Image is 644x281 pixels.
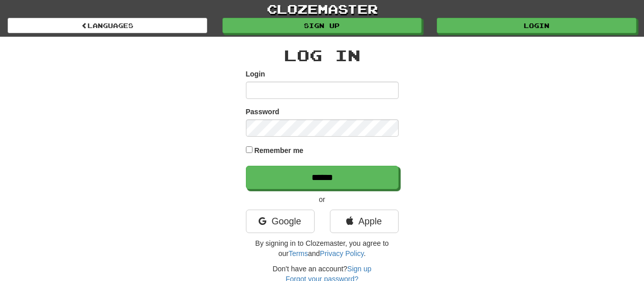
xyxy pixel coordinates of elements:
[222,18,422,33] a: Sign up
[347,265,371,273] a: Sign up
[289,249,308,258] a: Terms
[254,145,303,156] label: Remember me
[246,107,279,117] label: Password
[246,47,399,64] h2: Log In
[437,18,636,33] a: Login
[8,18,207,33] a: Languages
[330,210,399,233] a: Apple
[246,194,399,205] p: or
[320,249,363,258] a: Privacy Policy
[246,210,315,233] a: Google
[246,238,399,259] p: By signing in to Clozemaster, you agree to our and .
[246,69,265,79] label: Login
